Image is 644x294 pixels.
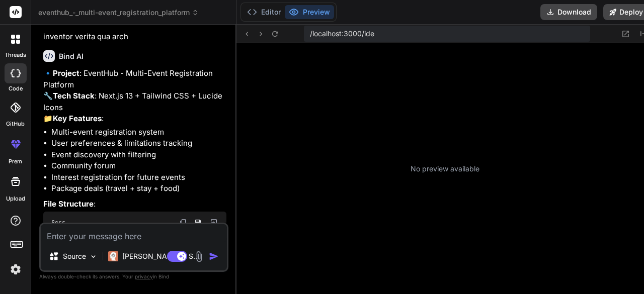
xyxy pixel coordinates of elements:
[51,127,226,138] li: Multi-event registration system
[7,261,24,278] img: settings
[53,68,79,78] strong: Project
[179,219,187,227] img: copy
[51,219,65,227] span: Scss
[6,120,25,128] label: GitHub
[43,199,226,210] p: :
[310,29,374,39] span: /localhost:3000/ide
[43,199,94,209] strong: File Structure
[38,8,199,18] span: eventhub_-_multi-event_registration_platform
[59,51,84,61] h6: Bind AI
[51,149,226,161] li: Event discovery with filtering
[243,5,285,19] button: Editor
[209,251,219,261] img: icon
[63,251,86,261] p: Source
[540,4,597,20] button: Download
[89,252,98,261] img: Pick Models
[6,194,25,203] label: Upload
[51,183,226,194] li: Package deals (travel + stay + food)
[209,218,218,227] img: Open in Browser
[135,273,153,279] span: privacy
[51,172,226,183] li: Interest registration for future events
[411,164,479,174] p: No preview available
[43,68,226,125] p: 🔹 : EventHub - Multi-Event Registration Platform 🔧 : Next.js 13 + Tailwind CSS + Lucide Icons 📁 :
[53,91,95,101] strong: Tech Stack
[285,5,334,19] button: Preview
[39,272,228,281] p: Always double-check its answers. Your in Bind
[122,251,197,261] p: [PERSON_NAME] 4 S..
[51,160,226,172] li: Community forum
[9,84,23,93] label: code
[193,251,205,262] img: attachment
[53,114,102,123] strong: Key Features
[108,251,118,261] img: Claude 4 Sonnet
[51,138,226,149] li: User preferences & limitations tracking
[191,216,205,230] button: Save file
[9,157,22,166] label: prem
[5,51,26,59] label: threads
